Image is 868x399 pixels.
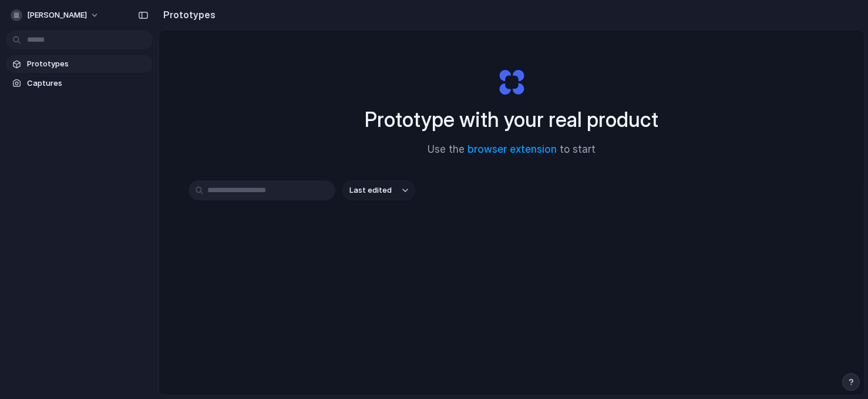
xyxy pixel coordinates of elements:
span: Use the to start [428,142,596,157]
button: Last edited [342,180,415,200]
span: Prototypes [27,58,148,70]
a: Captures [6,75,153,92]
a: Prototypes [6,55,153,73]
a: browser extension [467,143,557,155]
button: [PERSON_NAME] [6,6,105,25]
span: Captures [27,78,148,89]
h2: Prototypes [159,8,216,22]
h1: Prototype with your real product [365,104,658,135]
span: [PERSON_NAME] [27,9,87,21]
span: Last edited [349,185,392,196]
